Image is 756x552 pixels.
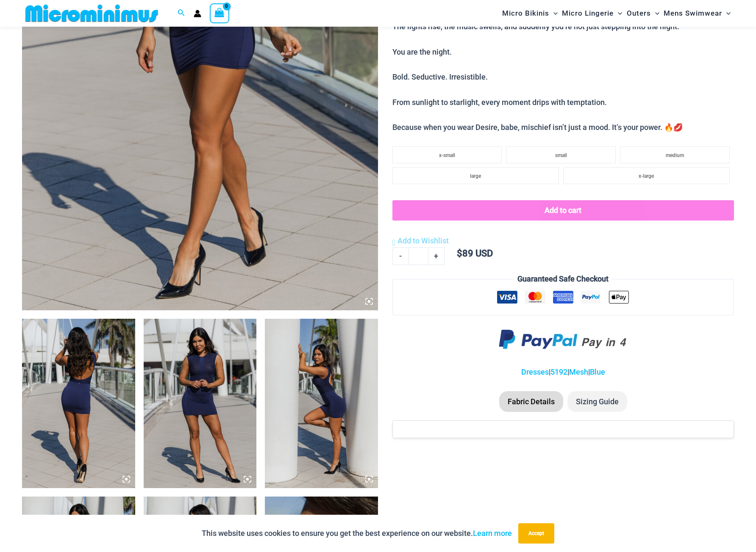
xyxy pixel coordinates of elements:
p: | | | [392,366,734,378]
span: Outers [627,3,651,24]
button: Add to cart [392,200,734,221]
a: OutersMenu ToggleMenu Toggle [625,3,661,24]
span: medium [666,152,684,158]
li: small [506,146,616,163]
a: Mens SwimwearMenu ToggleMenu Toggle [661,3,733,24]
button: Accept [518,523,554,544]
a: View Shopping Cart, empty [210,3,229,23]
li: Fabric Details [499,391,563,412]
img: Desire Me Navy 5192 Dress [144,319,257,488]
span: Menu Toggle [722,3,731,24]
li: medium [620,146,730,163]
li: x-small [392,146,502,163]
a: - [392,247,409,265]
span: large [470,173,481,179]
a: Add to Wishlist [392,235,449,247]
bdi: 89 USD [457,248,493,259]
nav: Site Navigation [499,1,734,25]
img: Desire Me Navy 5192 Dress [265,319,378,488]
a: Micro LingerieMenu ToggleMenu Toggle [560,3,624,24]
span: Add to Wishlist [397,236,449,245]
legend: Guaranteed Safe Checkout [514,273,612,285]
li: x-large [563,167,730,184]
a: Mesh [569,367,588,376]
a: Account icon link [194,10,201,17]
p: This website uses cookies to ensure you get the best experience on our website. [202,527,512,540]
span: Mens Swimwear [664,3,722,24]
a: Dresses [521,367,549,376]
a: + [428,247,445,265]
img: MM SHOP LOGO FLAT [22,4,161,23]
li: large [392,167,559,184]
span: small [555,152,567,158]
span: Micro Lingerie [562,3,614,24]
a: Learn more [473,529,512,538]
span: x-small [439,152,455,158]
span: $ [457,248,462,259]
li: Sizing Guide [567,391,627,412]
input: Product quantity [409,247,428,265]
img: Desire Me Navy 5192 Dress [22,319,135,488]
span: x-large [639,173,654,179]
span: Menu Toggle [549,3,558,24]
a: Search icon link [178,8,185,19]
a: Blue [590,367,605,376]
span: Menu Toggle [614,3,622,24]
a: Micro BikinisMenu ToggleMenu Toggle [500,3,560,24]
a: 5192 [550,367,567,376]
span: Menu Toggle [651,3,659,24]
span: Micro Bikinis [502,3,549,24]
